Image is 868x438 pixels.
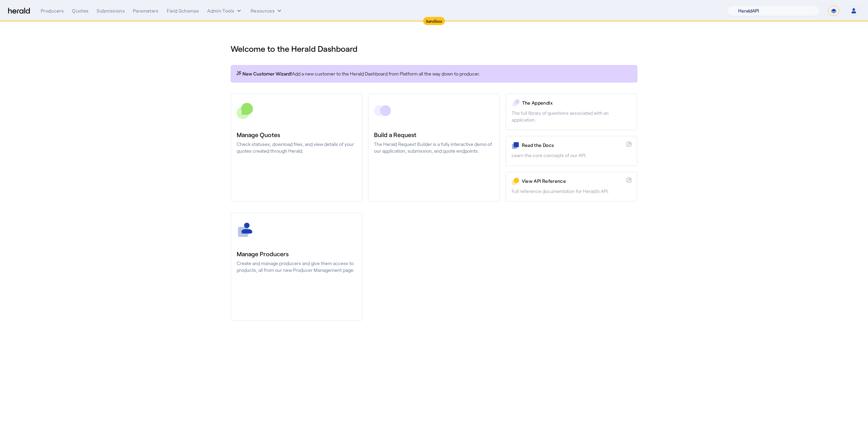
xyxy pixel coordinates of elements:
[231,93,362,202] a: Manage QuotesCheck statuses, download files, and view details of your quotes created through Herald.
[512,152,631,159] p: Learn the core concepts of our API.
[231,213,362,321] a: Manage ProducersCreate and manage producers and give them access to products, all from our new Pr...
[522,100,631,106] p: The Appendix
[207,7,242,14] button: internal dropdown menu
[237,141,356,154] p: Check statuses, download files, and view details of your quotes created through Herald.
[506,172,637,202] a: View API ReferenceFull reference documentation for Herald's API.
[167,7,199,14] div: Field Schemas
[368,93,500,202] a: Build a RequestThe Herald Request Builder is a fully interactive demo of our application, submiss...
[512,110,631,123] p: The full library of questions associated with an application.
[506,93,637,130] a: The AppendixThe full library of questions associated with an application.
[237,130,356,139] h3: Manage Quotes
[97,7,125,14] div: Submissions
[41,7,64,14] div: Producers
[237,260,356,273] p: Create and manage producers and give them access to products, all from our new Producer Managemen...
[237,249,356,259] h3: Manage Producers
[8,8,30,14] img: Herald Logo
[522,142,624,149] p: Read the Docs
[251,7,283,14] button: Resources dropdown menu
[512,188,631,195] p: Full reference documentation for Herald's API.
[133,7,159,14] div: Parameters
[231,43,637,54] h1: Welcome to the Herald Dashboard
[374,141,494,154] p: The Herald Request Builder is a fully interactive demo of our application, submission, and quote ...
[242,70,292,77] span: New Customer Wizard!
[374,130,494,139] h3: Build a Request
[506,136,637,166] a: Read the DocsLearn the core concepts of our API.
[423,17,445,25] div: Sandbox
[522,178,624,184] p: View API Reference
[72,7,88,14] div: Quotes
[236,70,632,77] p: Add a new customer to the Herald Dashboard from Platform all the way down to producer.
